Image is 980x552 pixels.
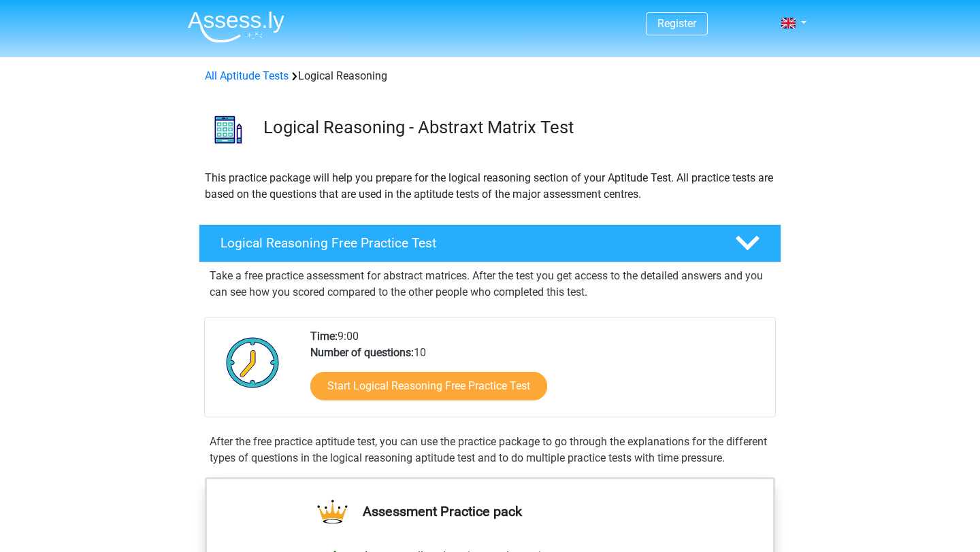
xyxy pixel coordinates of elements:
[218,328,287,396] img: Clock
[199,68,781,84] div: Logical Reasoning
[199,101,257,158] img: logical reasoning
[657,17,696,30] a: Register
[263,117,770,138] h3: Logical Reasoning - Abstraxt Matrix Test
[204,434,776,466] div: After the free practice aptitude test, you can use the practice package to go through the explana...
[205,170,775,203] p: This practice package will help you prepare for the logical reasoning section of your Aptitude Te...
[188,11,284,43] img: Assessly
[210,268,770,300] p: Take a free practice assessment for abstract matrices. After the test you get access to the detai...
[310,346,414,359] b: Number of questions:
[310,372,547,400] a: Start Logical Reasoning Free Practice Test
[220,235,713,251] h4: Logical Reasoning Free Practice Test
[193,224,787,262] a: Logical Reasoning Free Practice Test
[300,328,774,417] div: 9:00 10
[310,330,338,343] b: Time:
[205,69,289,82] a: All Aptitude Tests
